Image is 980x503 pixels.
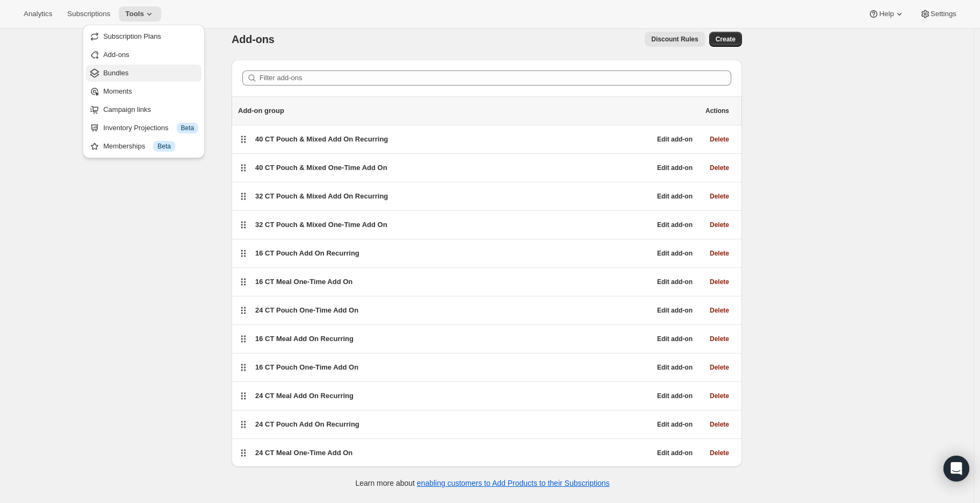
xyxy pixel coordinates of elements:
span: Delete [710,363,729,372]
span: Delete [710,164,729,172]
a: enabling customers to Add Products to their Subscriptions [417,479,610,487]
span: 16 CT Meal One-Time Add On [255,278,352,286]
button: Delete [703,417,736,432]
button: Edit add-on [651,189,699,204]
span: Beta [181,124,194,132]
span: 24 CT Meal One-Time Add On [255,449,352,457]
span: Help [879,10,893,18]
span: Delete [710,221,729,229]
button: Add-ons [86,46,201,63]
button: Edit add-on [651,360,699,375]
button: Edit add-on [651,246,699,261]
span: Tools [125,10,144,18]
button: Subscriptions [61,6,117,22]
span: 32 CT Pouch & Mixed One-Time Add On [255,221,387,229]
span: Delete [710,392,729,400]
span: 24 CT Pouch Add On Recurring [255,420,359,428]
span: 40 CT Pouch & Mixed One-Time Add On [255,164,387,172]
span: Delete [710,420,729,429]
button: Help [862,6,911,22]
p: Learn more about [355,478,609,488]
button: Delete [703,189,736,204]
button: Edit add-on [651,160,699,175]
span: Edit add-on [657,363,693,372]
span: Edit add-on [657,164,693,172]
span: Edit add-on [657,192,693,201]
button: Inventory Projections [86,119,201,137]
span: Delete [710,306,729,315]
button: Edit add-on [651,303,699,318]
span: Campaign links [103,105,151,114]
span: Create [716,35,736,44]
button: Create [709,32,742,47]
button: Settings [913,6,963,22]
button: Delete [703,160,736,175]
button: Delete [703,360,736,375]
button: Delete [703,246,736,261]
div: Open Intercom Messenger [943,456,969,481]
span: 32 CT Pouch & Mixed Add On Recurring [255,192,388,200]
button: Moments [86,83,201,100]
button: Delete [703,132,736,147]
button: Delete [703,303,736,318]
button: Subscription Plans [86,28,201,45]
span: Edit add-on [657,221,693,229]
button: Delete [703,445,736,461]
span: Edit add-on [657,278,693,286]
button: Edit add-on [651,274,699,289]
span: 16 CT Pouch One-Time Add On [255,363,358,371]
span: Beta [157,142,171,151]
input: Filter add-ons [260,70,731,86]
span: Moments [103,87,132,95]
button: Delete [703,388,736,403]
button: Delete [703,274,736,289]
span: Delete [710,192,729,201]
span: Add-ons [103,51,129,59]
button: Tools [119,6,161,22]
span: Edit add-on [657,392,693,400]
span: Edit add-on [657,135,693,144]
span: Subscription Plans [103,32,161,40]
div: Inventory Projections [103,123,198,133]
button: Analytics [17,6,59,22]
button: Edit add-on [651,132,699,147]
button: Actions [699,103,736,118]
span: Edit add-on [657,249,693,258]
span: Add-ons [232,33,275,45]
button: Edit add-on [651,445,699,461]
button: Edit add-on [651,388,699,403]
button: Memberships [86,138,201,155]
span: 40 CT Pouch & Mixed Add On Recurring [255,135,388,143]
button: Campaign links [86,101,201,118]
span: 16 CT Meal Add On Recurring [255,335,354,343]
span: Subscriptions [67,10,110,18]
button: Edit add-on [651,331,699,346]
span: Edit add-on [657,449,693,457]
span: 16 CT Pouch Add On Recurring [255,249,359,257]
p: Add-on group [238,105,699,116]
span: 24 CT Pouch One-Time Add On [255,306,358,314]
span: Delete [710,278,729,286]
span: Discount Rules [651,35,698,44]
span: Bundles [103,69,128,77]
span: Actions [705,107,729,115]
span: Delete [710,135,729,144]
span: 24 CT Meal Add On Recurring [255,392,354,400]
button: Bundles [86,65,201,82]
button: Discount Rules [645,32,704,47]
button: Delete [703,331,736,346]
div: Memberships [103,141,198,152]
span: Delete [710,335,729,343]
span: Delete [710,449,729,457]
span: Delete [710,249,729,258]
button: Edit add-on [651,217,699,232]
span: Analytics [24,10,52,18]
span: Edit add-on [657,306,693,315]
button: Edit add-on [651,417,699,432]
span: Edit add-on [657,335,693,343]
span: Settings [931,10,956,18]
button: Delete [703,217,736,232]
span: Edit add-on [657,420,693,429]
